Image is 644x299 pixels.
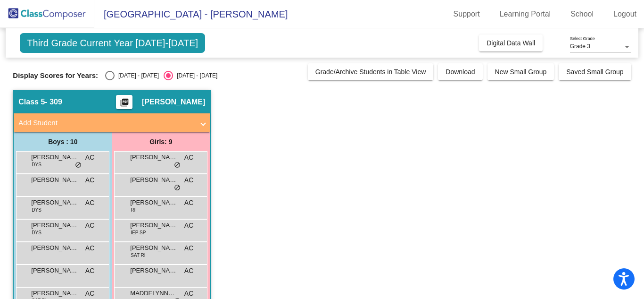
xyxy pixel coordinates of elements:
mat-expansion-panel-header: Add Student [14,113,210,132]
span: [PERSON_NAME] [31,243,78,253]
span: do_not_disturb_alt [75,162,82,169]
div: [DATE] - [DATE] [173,71,217,80]
span: Digital Data Wall [487,39,535,47]
span: AC [184,266,193,276]
button: Grade/Archive Students in Table View [308,63,434,80]
span: AC [184,289,193,299]
span: AC [85,153,94,162]
span: AC [85,198,94,208]
span: [PERSON_NAME] [130,198,177,207]
span: [PERSON_NAME] [31,221,78,230]
span: AC [85,289,94,299]
div: [DATE] - [DATE] [115,71,159,80]
mat-radio-group: Select an option [105,71,217,80]
span: AC [85,243,94,253]
button: Download [438,63,482,80]
span: - 309 [45,97,62,107]
span: AC [184,221,193,231]
span: AC [184,198,193,208]
span: SAT RI [131,252,145,259]
span: DYS [32,161,41,168]
button: Saved Small Group [559,63,631,80]
a: Learning Portal [492,7,559,22]
button: Digital Data Wall [479,34,543,51]
span: do_not_disturb_alt [174,184,181,192]
span: MADDELYNNE [PERSON_NAME] [130,289,177,298]
span: [PERSON_NAME] [31,289,78,298]
span: do_not_disturb_alt [174,162,181,169]
span: [PERSON_NAME] [130,243,177,253]
div: Boys : 10 [14,132,112,151]
span: AC [184,243,193,253]
span: Class 5 [18,97,45,107]
span: [PERSON_NAME] [130,153,177,162]
span: Download [446,68,475,76]
span: Grade 3 [570,43,590,50]
span: [PERSON_NAME] [31,198,78,207]
span: AC [85,221,94,231]
span: AC [85,266,94,276]
span: [PERSON_NAME] [142,97,205,107]
span: New Small Group [495,68,547,76]
span: AC [184,175,193,185]
a: School [563,7,601,22]
span: [GEOGRAPHIC_DATA] - [PERSON_NAME] [94,7,288,22]
a: Logout [606,7,644,22]
div: Girls: 9 [112,132,210,151]
span: Third Grade Current Year [DATE]-[DATE] [20,33,205,53]
span: Display Scores for Years: [13,71,98,80]
button: New Small Group [487,63,554,80]
span: [PERSON_NAME] [31,153,78,162]
span: [PERSON_NAME] [130,266,177,275]
span: Grade/Archive Students in Table View [315,68,426,76]
span: IEP SP [131,229,146,236]
mat-icon: picture_as_pdf [119,98,130,111]
span: DYS [32,206,41,214]
button: Print Students Details [116,95,132,109]
a: Support [446,7,487,22]
span: [PERSON_NAME] [31,175,78,185]
span: [PERSON_NAME] [130,221,177,230]
span: AC [184,153,193,162]
mat-panel-title: Add Student [18,118,194,128]
span: [PERSON_NAME] [31,266,78,275]
span: [PERSON_NAME] [130,175,177,185]
span: RI [131,206,135,214]
span: AC [85,175,94,185]
span: DYS [32,229,41,236]
span: Saved Small Group [566,68,623,76]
